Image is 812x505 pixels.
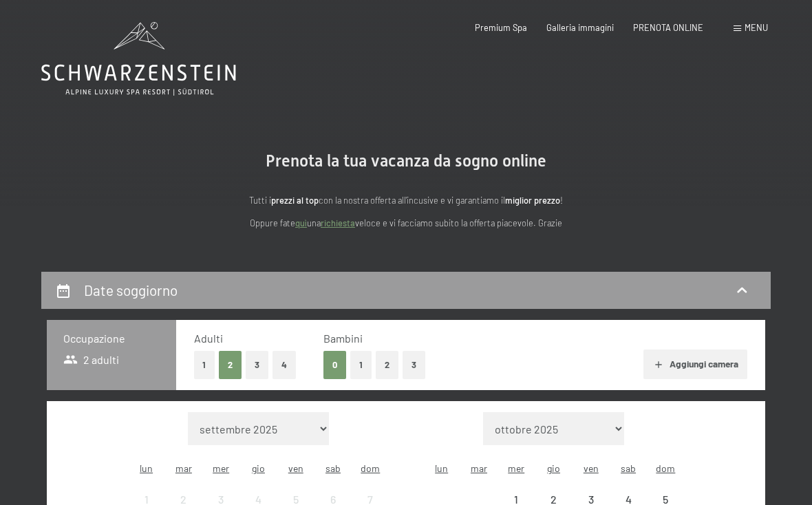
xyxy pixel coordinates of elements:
abbr: sabato [325,462,341,474]
abbr: venerdì [584,462,599,474]
a: PRENOTA ONLINE [633,22,703,33]
button: 3 [246,351,268,379]
span: Adulti [194,332,223,345]
button: 0 [323,351,346,379]
a: quì [295,217,307,228]
a: Galleria immagini [546,22,614,33]
span: Menu [745,22,768,33]
abbr: domenica [656,462,675,474]
abbr: mercoledì [213,462,229,474]
abbr: sabato [621,462,636,474]
button: 1 [194,351,215,379]
abbr: lunedì [435,462,448,474]
abbr: giovedì [252,462,265,474]
strong: miglior prezzo [505,195,560,206]
abbr: venerdì [288,462,303,474]
strong: prezzi al top [271,195,319,206]
button: 3 [403,351,425,379]
button: 2 [376,351,398,379]
abbr: giovedì [547,462,560,474]
button: Aggiungi camera [643,350,747,380]
span: Prenota la tua vacanza da sogno online [266,151,546,171]
abbr: martedì [175,462,192,474]
abbr: lunedì [140,462,153,474]
a: Premium Spa [475,22,527,33]
h3: Occupazione [63,331,160,346]
button: 4 [273,351,296,379]
h2: Date soggiorno [84,281,178,299]
p: Oppure fate una veloce e vi facciamo subito la offerta piacevole. Grazie [131,216,681,230]
span: 2 adulti [63,352,119,367]
abbr: domenica [361,462,380,474]
a: richiesta [321,217,355,228]
span: Bambini [323,332,363,345]
button: 2 [219,351,242,379]
p: Tutti i con la nostra offerta all'incusive e vi garantiamo il ! [131,193,681,207]
abbr: mercoledì [508,462,524,474]
abbr: martedì [471,462,487,474]
button: 1 [350,351,372,379]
